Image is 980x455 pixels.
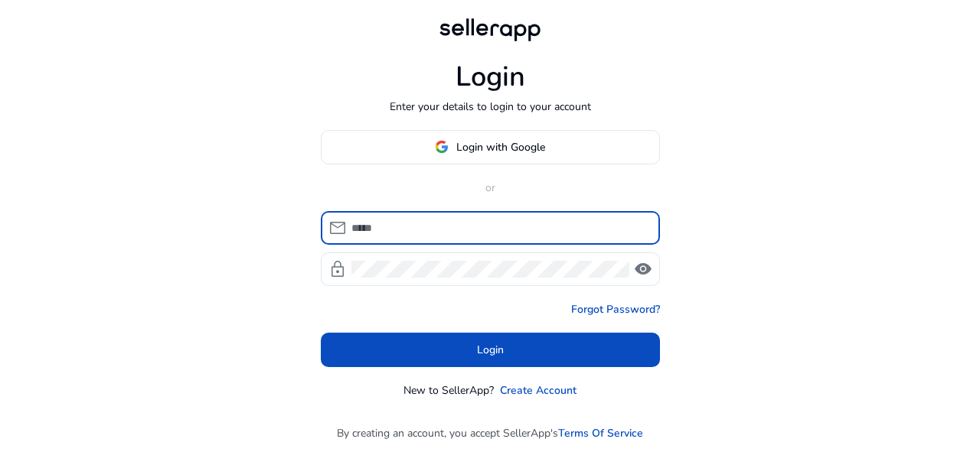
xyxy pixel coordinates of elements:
span: mail [328,219,347,237]
span: visibility [634,260,652,278]
span: lock [328,260,347,278]
a: Forgot Password? [571,301,660,317]
button: Login with Google [321,130,660,164]
span: Login [477,342,504,358]
img: google-logo.svg [435,140,449,154]
a: Create Account [500,382,577,398]
h1: Login [456,60,525,93]
span: Login with Google [456,139,545,155]
p: New to SellerApp? [403,382,494,398]
a: Terms Of Service [558,425,643,441]
p: Enter your details to login to your account [390,99,591,115]
button: Login [321,333,660,367]
p: or [321,180,660,196]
